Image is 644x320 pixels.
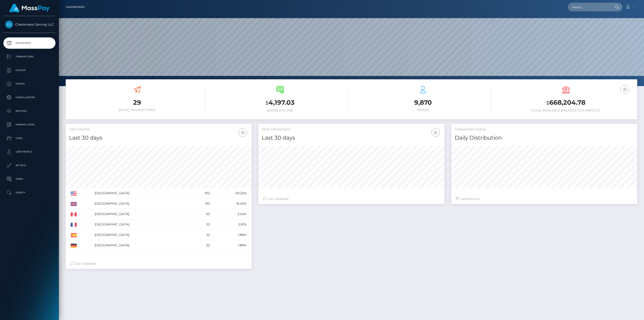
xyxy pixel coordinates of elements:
[3,160,55,171] a: API Keys
[262,134,441,142] h4: Last 30 days
[5,53,54,60] p: Transactions
[5,176,54,182] p: Taxes
[5,21,13,28] img: Checkmate Gaming LLC
[93,219,190,230] td: [GEOGRAPHIC_DATA]
[211,230,248,240] td: 1.88%
[71,223,77,227] img: FR.png
[190,219,211,230] td: 33
[546,100,549,106] small: $
[69,127,248,132] h5: USD Volume
[5,148,54,155] p: User Profile
[3,65,55,76] a: Ledger
[263,196,440,201] div: Just Updated
[70,261,247,266] div: Just Updated
[5,162,54,169] p: API Keys
[69,108,205,112] h6: [DATE] Transactions
[5,189,54,196] p: Search
[71,212,77,216] img: CA.png
[93,209,190,219] td: [GEOGRAPHIC_DATA]
[71,202,77,206] img: GB.png
[455,127,634,132] h5: Transactions Status
[190,188,211,199] td: 812
[3,146,55,158] a: User Profile
[5,67,54,74] p: Ledger
[467,197,471,201] span: 24
[3,119,55,130] a: Manage Users
[211,209,248,219] td: 5.54%
[455,134,634,142] h4: Daily Distribution
[498,98,634,107] h3: 668,204.78
[69,98,205,107] h3: 29
[3,22,55,27] span: Checkmate Gaming LLC
[71,233,77,237] img: ES.png
[9,4,50,12] img: MassPay Logo
[355,98,491,107] h3: 9,870
[456,196,633,201] div: Last hours
[498,109,634,112] h6: Total Available Balance for Payouts
[71,192,77,196] img: US.png
[93,240,190,251] td: [GEOGRAPHIC_DATA]
[93,188,190,199] td: [GEOGRAPHIC_DATA]
[5,108,54,114] p: Batches
[3,51,55,62] a: Transactions
[355,108,491,112] h6: Payees
[211,219,248,230] td: 2.81%
[211,240,248,251] td: 1.88%
[5,80,54,87] p: Payees
[93,230,190,240] td: [GEOGRAPHIC_DATA]
[211,199,248,209] td: 16.45%
[262,127,441,132] h5: Total Transactions
[3,92,55,103] a: Cancellations
[5,94,54,101] p: Cancellations
[568,3,610,11] input: Search...
[3,173,55,185] a: Taxes
[3,37,55,49] a: Dashboard
[69,134,248,142] h4: Last 30 days
[66,2,85,12] a: Dashboard
[3,78,55,90] a: Payees
[3,105,55,117] a: Batches
[5,135,54,142] p: Links
[211,188,248,199] td: 69.22%
[5,40,54,46] p: Dashboard
[93,199,190,209] td: [GEOGRAPHIC_DATA]
[212,98,348,107] h3: 4,197.03
[190,199,211,209] td: 193
[5,121,54,128] p: Manage Users
[190,240,211,251] td: 22
[3,187,55,198] a: Search
[265,100,269,106] small: $
[212,109,348,112] h6: [DATE] Volume
[190,230,211,240] td: 22
[3,133,55,144] a: Links
[190,209,211,219] td: 65
[71,244,77,248] img: DE.png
